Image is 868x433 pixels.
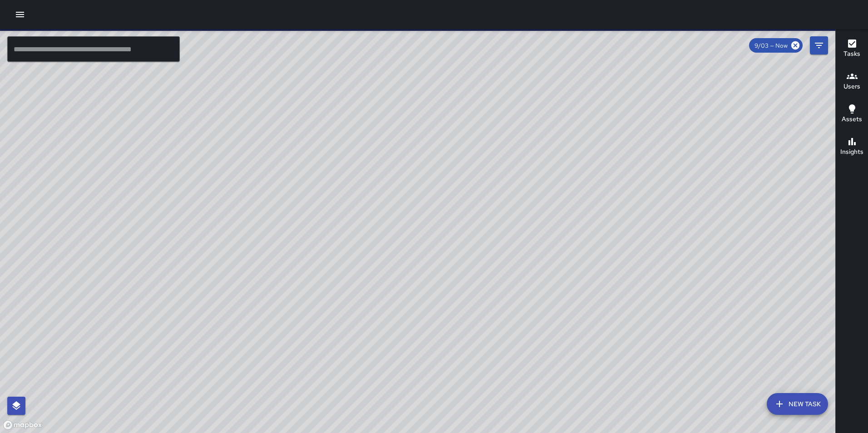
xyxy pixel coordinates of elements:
div: 9/03 — Now [749,38,803,53]
h6: Assets [842,114,862,124]
button: Filters [810,36,828,54]
button: Insights [836,131,868,163]
button: Tasks [836,33,868,65]
h6: Users [843,82,860,92]
h6: Tasks [843,49,860,59]
button: Users [836,65,868,98]
button: New Task [767,393,828,415]
span: 9/03 — Now [749,42,793,49]
button: Assets [836,98,868,131]
h6: Insights [840,147,863,157]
